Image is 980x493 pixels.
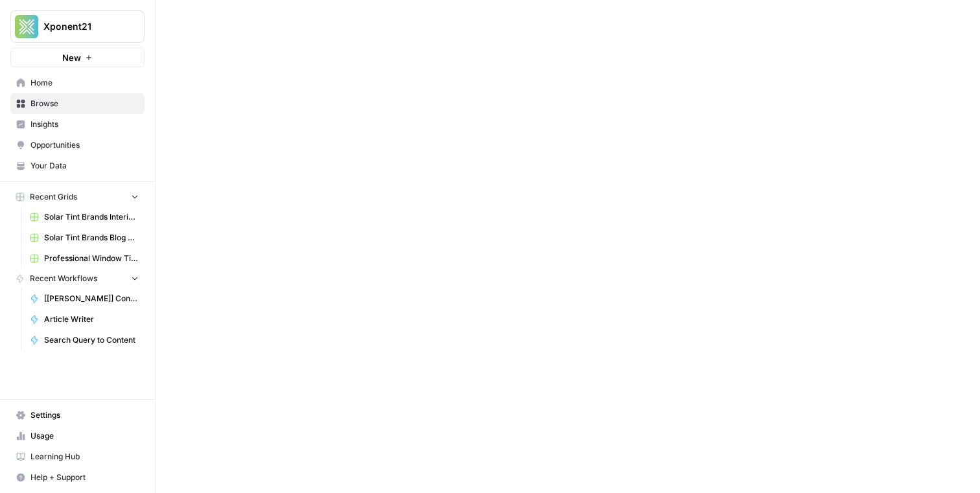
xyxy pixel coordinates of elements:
[44,334,139,346] span: Search Query to Content
[44,211,139,223] span: Solar Tint Brands Interior Page Content
[10,93,145,114] a: Browse
[44,232,139,244] span: Solar Tint Brands Blog Workflows
[10,73,145,93] a: Home
[24,288,145,309] a: [[PERSON_NAME]] Content to Google Docs
[24,309,145,330] a: Article Writer
[10,48,145,67] button: New
[10,187,145,207] button: Recent Grids
[30,139,139,151] span: Opportunities
[10,405,145,426] a: Settings
[10,114,145,135] a: Insights
[30,191,77,203] span: Recent Grids
[30,77,139,89] span: Home
[10,269,145,288] button: Recent Workflows
[24,330,145,350] a: Search Query to Content
[30,409,139,421] span: Settings
[10,155,145,176] a: Your Data
[44,253,139,264] span: Professional Window Tinting
[30,98,139,109] span: Browse
[43,20,122,33] span: Xponent21
[30,451,139,463] span: Learning Hub
[10,426,145,446] a: Usage
[44,314,139,325] span: Article Writer
[30,273,97,284] span: Recent Workflows
[10,135,145,155] a: Opportunities
[30,119,139,130] span: Insights
[24,227,145,248] a: Solar Tint Brands Blog Workflows
[30,430,139,442] span: Usage
[15,15,38,38] img: Xponent21 Logo
[24,207,145,227] a: Solar Tint Brands Interior Page Content
[24,248,145,269] a: Professional Window Tinting
[44,293,139,304] span: [[PERSON_NAME]] Content to Google Docs
[10,10,145,43] button: Workspace: Xponent21
[10,467,145,488] button: Help + Support
[30,472,139,483] span: Help + Support
[62,51,81,64] span: New
[30,160,139,172] span: Your Data
[10,446,145,467] a: Learning Hub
